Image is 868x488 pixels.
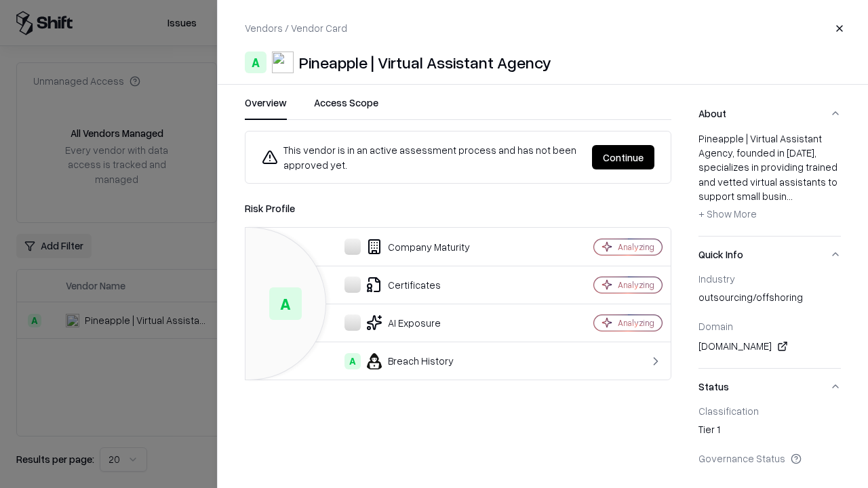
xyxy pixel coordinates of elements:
div: Analyzing [618,317,654,329]
button: Continue [592,145,654,169]
button: Access Scope [314,96,378,120]
img: Pineapple | Virtual Assistant Agency [272,52,294,73]
button: Overview [245,96,287,120]
div: Company Maturity [256,239,547,255]
div: A [245,52,267,73]
div: Quick Info [698,272,841,368]
button: Status [698,369,841,405]
button: + Show More [698,203,757,225]
div: A [269,287,302,320]
div: Breach History [256,353,547,369]
div: outsourcing/offshoring [698,290,841,309]
div: Pineapple | Virtual Assistant Agency [299,52,551,73]
div: Classification [698,405,841,417]
div: A [344,353,361,369]
button: Quick Info [698,237,841,272]
p: Vendors / Vendor Card [245,21,347,35]
div: Risk Profile [245,200,671,216]
div: Pineapple | Virtual Assistant Agency, founded in [DATE], specializes in providing trained and vet... [698,131,841,225]
span: + Show More [698,207,757,220]
button: About [698,96,841,131]
div: Tier 1 [698,422,841,441]
div: Certificates [256,277,547,293]
div: [DOMAIN_NAME] [698,338,841,354]
div: Industry [698,272,841,285]
div: About [698,131,841,236]
div: AI Exposure [256,314,547,331]
span: ... [787,190,793,202]
div: This vendor is in an active assessment process and has not been approved yet. [262,142,581,172]
div: Analyzing [618,279,654,291]
div: Governance Status [698,452,841,464]
div: Domain [698,320,841,332]
div: Analyzing [618,241,654,253]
